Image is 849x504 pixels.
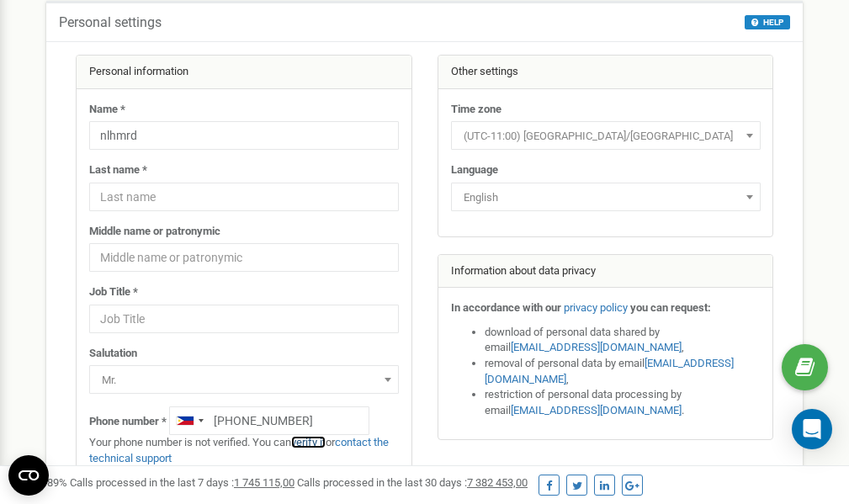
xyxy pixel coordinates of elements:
[745,15,790,29] button: HELP
[89,435,399,466] p: Your phone number is not verified. You can or
[89,346,137,362] label: Salutation
[297,476,528,489] span: Calls processed in the last 30 days :
[89,162,147,178] label: Last name *
[89,183,399,211] input: Last name
[451,102,501,118] label: Time zone
[457,186,755,210] span: English
[457,125,755,148] span: (UTC-11:00) Pacific/Midway
[485,356,761,387] li: removal of personal data by email ,
[89,284,138,300] label: Job Title *
[170,407,209,434] div: Telephone country code
[89,102,125,118] label: Name *
[8,455,49,496] button: Open CMP widget
[59,15,162,30] h5: Personal settings
[485,387,761,418] li: restriction of personal data processing by email .
[95,369,393,392] span: Mr.
[511,404,682,416] a: [EMAIL_ADDRESS][DOMAIN_NAME]
[70,476,294,489] span: Calls processed in the last 7 days :
[89,414,167,430] label: Phone number *
[291,436,326,448] a: verify it
[485,325,761,356] li: download of personal data shared by email ,
[89,224,220,240] label: Middle name or patronymic
[511,341,682,353] a: [EMAIL_ADDRESS][DOMAIN_NAME]
[451,121,761,150] span: (UTC-11:00) Pacific/Midway
[438,255,773,289] div: Information about data privacy
[89,121,399,150] input: Name
[630,301,711,314] strong: you can request:
[438,56,773,89] div: Other settings
[77,56,411,89] div: Personal information
[89,305,399,333] input: Job Title
[792,409,832,449] div: Open Intercom Messenger
[89,436,389,464] a: contact the technical support
[169,406,369,435] input: +1-800-555-55-55
[234,476,294,489] u: 1 745 115,00
[89,243,399,272] input: Middle name or patronymic
[564,301,628,314] a: privacy policy
[89,365,399,394] span: Mr.
[467,476,528,489] u: 7 382 453,00
[451,162,498,178] label: Language
[485,357,734,385] a: [EMAIL_ADDRESS][DOMAIN_NAME]
[451,301,561,314] strong: In accordance with our
[451,183,761,211] span: English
